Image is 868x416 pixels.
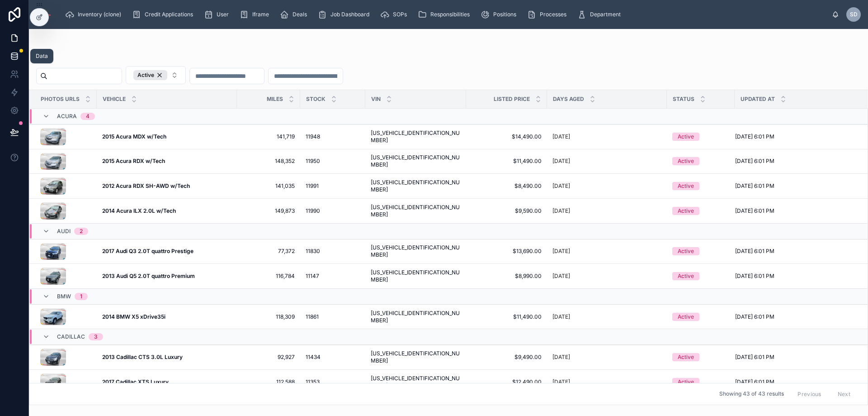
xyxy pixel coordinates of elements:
a: $13,690.00 [472,248,542,255]
div: scrollable content [58,5,832,24]
button: Select Button [126,66,186,84]
strong: 2013 Audi Q5 2.0T quattro Premium [102,273,195,279]
span: 141,719 [242,133,295,140]
span: Processes [540,11,566,18]
img: 5K%2F20%2FUG%2F0VMHO2WGTBWP0K.jpg [40,373,66,391]
a: [DATE] [552,133,661,140]
span: SD [850,11,858,18]
span: Days Aged [553,96,584,103]
a: [US_VEHICLE_IDENTIFICATION_NUMBER] [371,179,461,193]
a: Active [672,272,729,280]
img: VE%2FK7%2FXI%2FNW4S3IFJ6HHWZY.jpg [40,177,66,195]
div: 3 [94,333,98,340]
a: 92,927 [242,354,295,361]
a: Inventory (clone) [62,6,127,23]
span: Inventory (clone) [78,11,121,18]
a: 2017 Audi Q3 2.0T quattro Prestige [102,248,231,255]
p: [DATE] [552,248,570,255]
img: R8%2FEU%2FCL%2FFKMSPKQSPTXHGC.jpg [40,128,66,145]
a: 11830 [306,248,360,255]
p: [DATE] [552,158,570,165]
a: Iframe [237,6,275,23]
a: SOPs [377,6,413,23]
a: [US_VEHICLE_IDENTIFICATION_NUMBER] [371,244,461,258]
span: Vehicle [103,96,126,103]
a: [DATE] 6:01 PM [735,273,856,280]
span: Department [590,11,621,18]
a: Active [672,182,729,190]
div: 2 [80,228,83,235]
strong: 2015 Acura RDX w/Tech [102,158,165,164]
a: 77,372 [242,248,295,255]
span: $9,490.00 [472,354,542,361]
a: [DATE] [552,313,661,320]
a: User [201,6,235,23]
a: 148,352 [242,158,295,165]
a: [DATE] 6:01 PM [735,207,856,215]
a: 116,784 [242,273,295,280]
strong: 2014 BMW X5 xDrive35i [102,313,165,320]
a: 11950 [306,158,360,165]
a: [DATE] [552,354,661,361]
span: 11861 [306,313,319,320]
span: 11830 [306,248,320,255]
span: Positions [493,11,516,18]
div: Active [678,247,694,255]
div: 1 [80,293,82,300]
span: $11,490.00 [472,313,542,320]
a: $8,990.00 [472,273,542,280]
div: Active [678,133,694,141]
a: Department [575,6,627,23]
span: 11434 [306,354,321,361]
img: 3Q%2FRN%2FQK%2FGC9GBG2638560R.jpg [40,153,66,170]
span: Iframe [252,11,269,18]
span: [US_VEHICLE_IDENTIFICATION_NUMBER] [371,310,461,324]
a: 2017 Cadillac XTS Luxury [102,378,231,386]
span: 11353 [306,378,320,386]
a: [US_VEHICLE_IDENTIFICATION_NUMBER] [371,129,461,144]
div: Active [678,157,694,165]
a: 2012 Acura RDX SH-AWD w/Tech [102,182,231,190]
a: 11147 [306,273,360,280]
span: [DATE] 6:01 PM [735,133,774,140]
a: [DATE] 6:01 PM [735,182,856,190]
a: 2015 Acura RDX w/Tech [102,158,231,165]
a: Active [672,207,729,215]
a: [US_VEHICLE_IDENTIFICATION_NUMBER] [371,204,461,218]
span: 118,309 [242,313,295,320]
a: [DATE] [552,158,661,165]
span: $8,490.00 [472,182,542,190]
p: [DATE] [552,182,570,190]
a: [DATE] 6:01 PM [735,354,856,361]
a: Deals [277,6,313,23]
img: 5T%2F2V%2FK0%2FR6O02CTO3G0PGL.jpg [40,268,66,285]
a: Responsibilities [415,6,476,23]
strong: 2015 Acura MDX w/Tech [102,133,166,140]
img: 4X%2FIU%2FCT%2FKB301WAWCEY8GL.jpg [40,243,66,260]
a: 2014 BMW X5 xDrive35i [102,313,231,320]
span: Cadillac [57,333,85,340]
a: Processes [524,6,573,23]
img: KR%2FA1%2F8D%2FOI3LMN7EXF19AW.jpg [40,202,66,220]
a: 11948 [306,133,360,140]
a: Job Dashboard [315,6,376,23]
div: Active [678,182,694,190]
a: [DATE] 6:01 PM [735,378,856,386]
a: [US_VEHICLE_IDENTIFICATION_NUMBER] [371,269,461,283]
span: [US_VEHICLE_IDENTIFICATION_NUMBER] [371,375,461,389]
span: 141,035 [242,182,295,190]
span: Updated at [741,96,775,103]
div: Data [36,53,48,60]
span: [DATE] 6:01 PM [735,207,774,215]
a: [DATE] [552,273,661,280]
a: [US_VEHICLE_IDENTIFICATION_NUMBER] [371,154,461,168]
span: $11,490.00 [472,158,542,165]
